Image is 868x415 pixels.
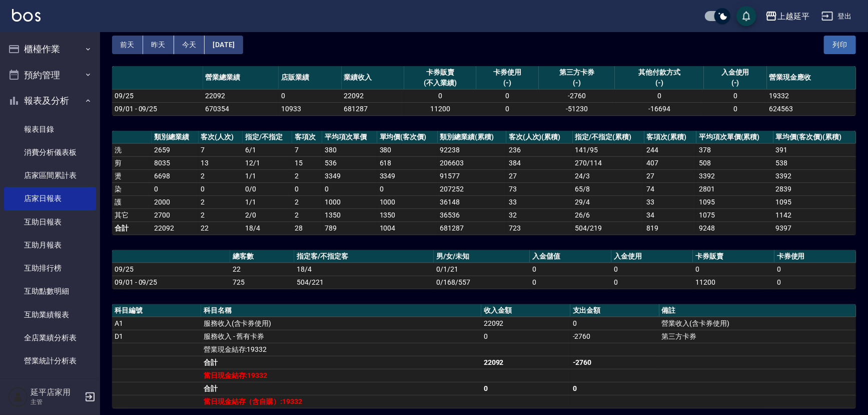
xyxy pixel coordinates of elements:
a: 互助業績報表 [4,303,96,326]
td: 36148 [438,195,506,209]
th: 類別總業績(累積) [438,131,506,144]
td: 1095 [696,195,773,209]
th: 店販業績 [279,66,341,90]
th: 指定/不指定(累積) [573,131,644,144]
td: 1000 [322,195,377,209]
td: 723 [506,222,573,235]
td: 0 [774,276,856,289]
td: 染 [112,182,152,195]
td: 508 [696,156,773,169]
a: 店家日報表 [4,187,96,210]
td: 0 [476,102,539,115]
td: 407 [644,156,697,169]
td: 2 [292,169,323,182]
td: 207252 [438,182,506,195]
td: 8035 [152,156,198,169]
td: 0 [615,89,704,102]
td: 2 / 0 [243,209,292,222]
td: 65 / 8 [573,182,644,195]
a: 全店業績分析表 [4,326,96,349]
a: 消費分析儀表板 [4,141,96,164]
th: 男/女/未知 [434,250,530,263]
td: 28 [292,222,323,235]
th: 科目編號 [112,304,201,317]
td: 09/01 - 09/25 [112,276,230,289]
th: 客次(人次)(累積) [506,131,573,144]
th: 客項次(累積) [644,131,697,144]
td: 3392 [773,169,856,182]
th: 類別總業績 [152,131,198,144]
th: 支出金額 [570,304,659,317]
td: 13 [199,156,243,169]
td: 洗 [112,143,152,156]
td: 670354 [203,102,279,115]
div: (-) [617,78,701,88]
td: 0 [279,89,341,102]
td: 0 [693,263,774,276]
th: 指定/不指定 [243,131,292,144]
div: (-) [541,78,612,88]
td: 33 [644,195,697,209]
td: 第三方卡券 [659,330,856,343]
td: 2801 [696,182,773,195]
td: 0 [704,102,766,115]
td: 24 / 3 [573,169,644,182]
td: D1 [112,330,201,343]
td: 09/25 [112,89,203,102]
button: 櫃檯作業 [4,36,96,62]
th: 總客數 [230,250,294,263]
td: 0 [611,263,693,276]
td: 0 [152,182,198,195]
td: 服務收入(含卡券使用) [201,317,481,330]
td: 11200 [404,102,476,115]
td: 當日現金結存:19332 [201,369,481,382]
td: 9248 [696,222,773,235]
td: 0 [481,330,570,343]
a: 互助月報表 [4,234,96,257]
td: -51230 [539,102,615,115]
th: 科目名稱 [201,304,481,317]
img: Person [8,387,28,407]
td: 391 [773,143,856,156]
td: 1350 [377,209,438,222]
td: 91577 [438,169,506,182]
td: 6698 [152,169,198,182]
td: 380 [322,143,377,156]
td: 0 [774,263,856,276]
td: 1000 [377,195,438,209]
button: 列印 [824,36,856,54]
td: 22092 [342,89,404,102]
td: 244 [644,143,697,156]
td: 合計 [201,356,481,369]
td: 536 [322,156,377,169]
td: 其它 [112,209,152,222]
td: 0 [322,182,377,195]
td: 剪 [112,156,152,169]
div: 其他付款方式 [617,67,701,78]
td: 1350 [322,209,377,222]
td: 0 [404,89,476,102]
td: 0 / 0 [243,182,292,195]
td: 378 [696,143,773,156]
th: 卡券使用 [774,250,856,263]
a: 互助排行榜 [4,257,96,280]
table: a dense table [112,131,856,235]
td: 33 [506,195,573,209]
td: 0 [704,89,766,102]
td: A1 [112,317,201,330]
td: 236 [506,143,573,156]
td: 2659 [152,143,198,156]
td: 2700 [152,209,198,222]
td: 3349 [377,169,438,182]
td: 0 [199,182,243,195]
td: 380 [377,143,438,156]
th: 入金儲值 [530,250,611,263]
th: 平均項次單價 [322,131,377,144]
td: 681287 [342,102,404,115]
a: 營業項目月分析表 [4,372,96,395]
button: 登出 [817,7,856,26]
a: 報表目錄 [4,118,96,141]
td: 2 [199,209,243,222]
button: 前天 [112,36,143,54]
td: 2839 [773,182,856,195]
